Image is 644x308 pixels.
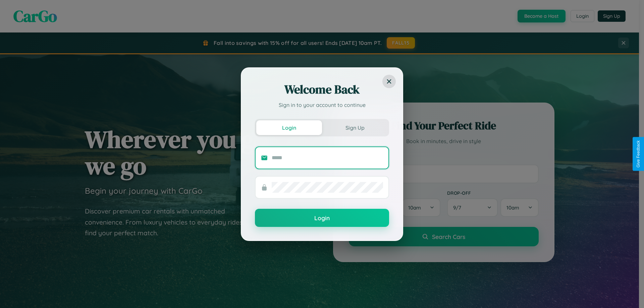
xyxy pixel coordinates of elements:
[255,101,389,109] p: Sign in to your account to continue
[322,120,388,135] button: Sign Up
[256,120,322,135] button: Login
[255,209,389,227] button: Login
[636,140,641,168] div: Give Feedback
[255,81,389,98] h2: Welcome Back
